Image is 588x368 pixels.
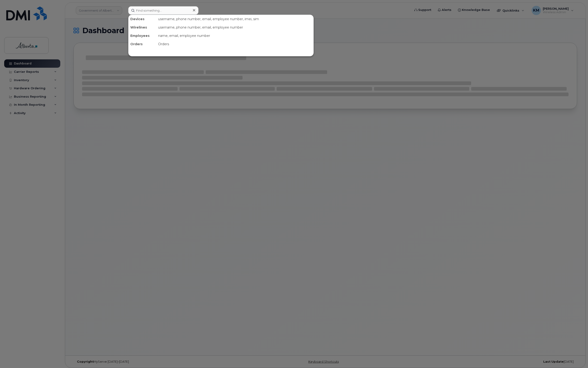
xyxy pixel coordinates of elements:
[156,15,313,23] div: username, phone number, email, employee number, imei, sim
[128,23,156,32] div: Wirelines
[156,32,313,40] div: name, email, employee number
[156,23,313,32] div: username, phone number, email, employee number
[128,32,156,40] div: Employees
[128,15,156,23] div: Devices
[156,40,313,48] div: Orders
[128,40,156,48] div: Orders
